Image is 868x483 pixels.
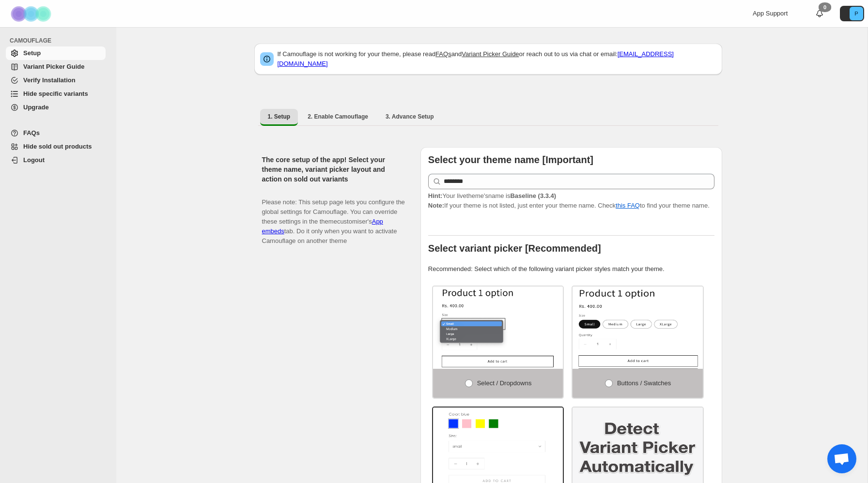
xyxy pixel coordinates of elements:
span: CAMOUFLAGE [10,37,109,45]
span: Avatar with initials P [850,7,863,20]
span: Hide specific variants [23,90,88,97]
span: 1. Setup [268,113,291,121]
b: Select variant picker [Recommended] [428,243,601,254]
a: Upgrade [6,101,106,114]
button: Avatar with initials P [840,6,864,21]
span: Logout [23,156,45,164]
span: Select / Dropdowns [477,379,532,387]
a: Variant Picker Guide [462,50,519,58]
p: If Camouflage is not working for your theme, please read and or reach out to us via chat or email: [278,49,716,69]
h2: The core setup of the app! Select your theme name, variant picker layout and action on sold out v... [262,155,405,184]
strong: Baseline (3.3.4) [510,192,556,199]
p: If your theme is not listed, just enter your theme name. Check to find your theme name. [428,191,714,211]
span: App Support [753,10,788,17]
text: P [854,11,858,16]
b: Select your theme name [Important] [428,154,593,165]
a: Verify Installation [6,74,106,87]
strong: Hint: [428,192,443,199]
span: Variant Picker Guide [23,63,84,70]
span: FAQs [23,129,40,136]
span: Buttons / Swatches [617,379,671,387]
span: Upgrade [23,104,49,111]
div: Ouvrir le chat [827,444,856,473]
span: Verify Installation [23,76,76,84]
a: Hide sold out products [6,140,106,153]
span: Hide sold out products [23,143,92,150]
img: Camouflage [8,0,56,27]
span: Setup [23,49,41,57]
a: Setup [6,46,106,60]
span: Your live theme's name is [428,192,556,199]
img: Select / Dropdowns [433,287,563,369]
strong: Note: [428,202,444,209]
p: Recommended: Select which of the following variant picker styles match your theme. [428,264,714,274]
a: FAQs [6,126,106,140]
a: this FAQ [616,202,640,209]
span: 2. Enable Camouflage [308,113,368,121]
a: Logout [6,153,106,167]
img: Buttons / Swatches [573,287,703,369]
a: FAQs [435,50,451,58]
span: 3. Advance Setup [386,113,434,121]
a: Hide specific variants [6,87,106,101]
a: Variant Picker Guide [6,60,106,74]
a: 0 [815,9,824,18]
p: Please note: This setup page lets you configure the global settings for Camouflage. You can overr... [262,188,405,246]
div: 0 [819,2,831,12]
